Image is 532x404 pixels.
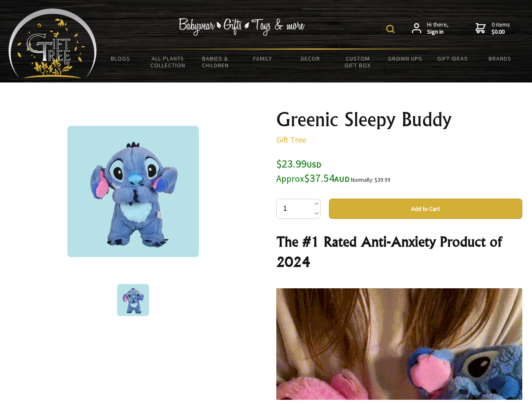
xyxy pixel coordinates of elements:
[239,50,287,67] a: Family
[307,160,321,170] span: USD
[476,50,524,67] a: Brands
[427,28,449,36] strong: Sign in
[179,18,305,36] img: Babywear - Gifts - Toys & more
[286,50,334,67] a: Decor
[492,28,510,36] strong: $0.00
[429,50,476,67] a: Gift Ideas
[276,233,502,270] strong: The #1 Rated Anti-Anxiety Product of 2024
[8,8,97,78] img: Babyware - Gifts - Toys and more...
[334,50,382,74] a: Custom Gift Box
[192,50,239,74] a: Babies & Children
[276,109,522,130] h1: Greenic Sleepy Buddy
[329,199,522,219] button: Add to Cart
[386,25,395,33] img: product search
[412,21,449,36] a: Hi there,Sign in
[67,126,199,257] img: Greenic Sleepy Buddy
[276,157,350,185] span: $23.99 $37.54
[381,50,429,67] a: Grown Ups
[276,134,306,145] a: Gift Tree
[97,50,144,67] a: BLOGS
[351,176,390,183] small: Normally: $39.99
[492,21,510,36] span: 0 items
[427,21,449,36] span: Hi there,
[334,174,350,184] span: AUD
[117,284,149,316] img: Greenic Sleepy Buddy
[276,173,304,184] small: Approx
[476,21,510,36] a: 0 items$0.00
[144,50,192,74] a: All Plants Collection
